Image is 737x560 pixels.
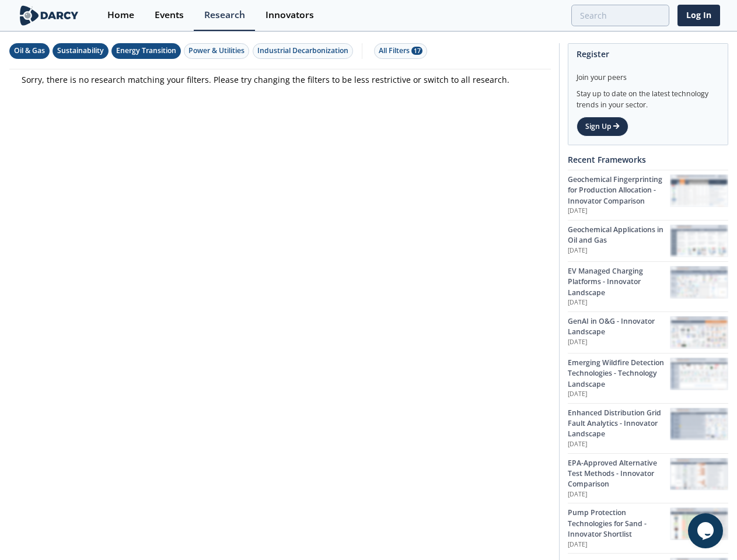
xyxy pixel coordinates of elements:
[571,5,669,26] input: Advanced Search
[411,47,422,55] span: 17
[53,43,109,59] button: Sustainability
[568,206,670,216] p: [DATE]
[568,220,728,261] a: Geochemical Applications in Oil and Gas [DATE] Geochemical Applications in Oil and Gas preview
[568,408,670,440] div: Enhanced Distribution Grid Fault Analytics - Innovator Landscape
[568,174,670,206] div: Geochemical Fingerprinting for Production Allocation - Innovator Comparison
[688,513,725,548] iframe: chat widget
[568,503,728,553] a: Pump Protection Technologies for Sand - Innovator Shortlist [DATE] Pump Protection Technologies f...
[22,73,539,86] p: Sorry, there is no research matching your filters. Please try changing the filters to be less res...
[568,170,728,220] a: Geochemical Fingerprinting for Production Allocation - Innovator Comparison [DATE] Geochemical Fi...
[253,43,353,59] button: Industrial Decarbonization
[577,117,628,136] a: Sign Up
[568,338,670,347] p: [DATE]
[568,453,728,503] a: EPA-Approved Alternative Test Methods - Innovator Comparison [DATE] EPA-Approved Alternative Test...
[568,508,670,540] div: Pump Protection Technologies for Sand - Innovator Shortlist
[257,45,348,56] div: Industrial Decarbonization
[9,43,50,59] button: Oil & Gas
[568,358,670,390] div: Emerging Wildfire Detection Technologies - Technology Landscape
[568,316,670,338] div: GenAI in O&G - Innovator Landscape
[568,490,670,499] p: [DATE]
[204,10,245,20] div: Research
[568,458,670,490] div: EPA-Approved Alternative Test Methods - Innovator Comparison
[374,43,427,59] button: All Filters 17
[155,10,184,20] div: Events
[568,246,670,256] p: [DATE]
[568,353,728,403] a: Emerging Wildfire Detection Technologies - Technology Landscape [DATE] Emerging Wildfire Detectio...
[568,311,728,353] a: GenAI in O&G - Innovator Landscape [DATE] GenAI in O&G - Innovator Landscape preview
[184,43,249,59] button: Power & Utilities
[577,83,719,110] div: Stay up to date on the latest technology trends in your sector.
[107,10,134,20] div: Home
[577,64,719,83] div: Join your peers
[379,45,422,56] div: All Filters
[577,44,719,64] div: Register
[568,298,670,307] p: [DATE]
[568,266,670,298] div: EV Managed Charging Platforms - Innovator Landscape
[568,440,670,449] p: [DATE]
[568,540,670,549] p: [DATE]
[568,225,670,246] div: Geochemical Applications in Oil and Gas
[568,390,670,399] p: [DATE]
[266,10,314,20] div: Innovators
[188,45,244,56] div: Power & Utilities
[14,45,45,56] div: Oil & Gas
[568,261,728,311] a: EV Managed Charging Platforms - Innovator Landscape [DATE] EV Managed Charging Platforms - Innova...
[568,149,728,170] div: Recent Frameworks
[18,5,81,26] img: logo-wide.svg
[568,403,728,453] a: Enhanced Distribution Grid Fault Analytics - Innovator Landscape [DATE] Enhanced Distribution Gri...
[116,45,176,56] div: Energy Transition
[111,43,181,59] button: Energy Transition
[57,45,104,56] div: Sustainability
[677,5,720,26] a: Log In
